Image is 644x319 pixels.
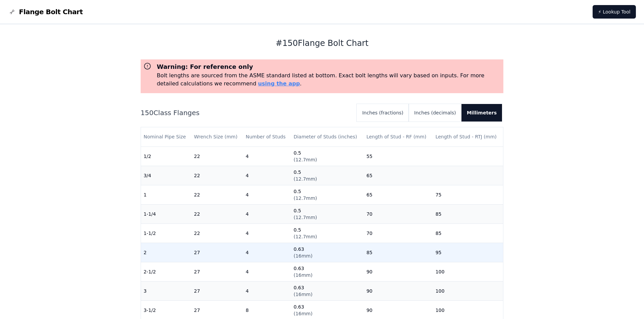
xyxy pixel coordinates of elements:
[364,243,433,262] td: 85
[293,215,317,220] span: ( 12.7mm )
[191,204,243,223] td: 22
[191,243,243,262] td: 27
[141,147,191,166] td: 1/2
[291,204,363,223] td: 0.5
[141,108,352,117] h2: 150 Class Flanges
[433,185,503,204] td: 75
[293,234,317,239] span: ( 12.7mm )
[364,147,433,166] td: 55
[243,147,291,166] td: 4
[191,281,243,300] td: 27
[141,243,191,262] td: 2
[593,5,636,19] a: ⚡ Lookup Tool
[191,166,243,185] td: 22
[293,311,312,316] span: ( 16mm )
[293,272,312,278] span: ( 16mm )
[293,176,317,182] span: ( 12.7mm )
[291,166,363,185] td: 0.5
[8,8,16,16] img: Flange Bolt Chart Logo
[141,166,191,185] td: 3/4
[364,223,433,243] td: 70
[291,127,363,147] th: Diameter of Studs (inches)
[243,127,291,147] th: Number of Studs
[157,62,501,72] h3: Warning: For reference only
[8,7,83,17] a: Flange Bolt Chart LogoFlange Bolt Chart
[364,185,433,204] td: 65
[141,262,191,281] td: 2-1/2
[258,80,300,87] a: using the app
[191,223,243,243] td: 22
[141,185,191,204] td: 1
[433,281,503,300] td: 100
[243,166,291,185] td: 4
[293,253,312,259] span: ( 16mm )
[243,223,291,243] td: 4
[357,104,409,122] button: Inches (fractions)
[141,281,191,300] td: 3
[293,292,312,297] span: ( 16mm )
[291,262,363,281] td: 0.63
[243,243,291,262] td: 4
[409,104,461,122] button: Inches (decimals)
[291,223,363,243] td: 0.5
[141,223,191,243] td: 1-1/2
[433,243,503,262] td: 95
[191,147,243,166] td: 22
[293,157,317,162] span: ( 12.7mm )
[243,262,291,281] td: 4
[433,262,503,281] td: 100
[191,262,243,281] td: 27
[364,262,433,281] td: 90
[141,127,191,147] th: Nominal Pipe Size
[293,195,317,201] span: ( 12.7mm )
[243,281,291,300] td: 4
[243,204,291,223] td: 4
[141,204,191,223] td: 1-1/4
[433,223,503,243] td: 85
[19,7,83,17] span: Flange Bolt Chart
[291,281,363,300] td: 0.63
[191,127,243,147] th: Wrench Size (mm)
[291,185,363,204] td: 0.5
[364,127,433,147] th: Length of Stud - RF (mm)
[364,166,433,185] td: 65
[291,147,363,166] td: 0.5
[243,185,291,204] td: 4
[291,243,363,262] td: 0.63
[461,104,502,122] button: Millimeters
[364,281,433,300] td: 90
[191,185,243,204] td: 22
[157,72,501,88] p: Bolt lengths are sourced from the ASME standard listed at bottom. Exact bolt lengths will vary ba...
[433,204,503,223] td: 85
[364,204,433,223] td: 70
[433,127,503,147] th: Length of Stud - RTJ (mm)
[141,38,504,49] h1: # 150 Flange Bolt Chart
